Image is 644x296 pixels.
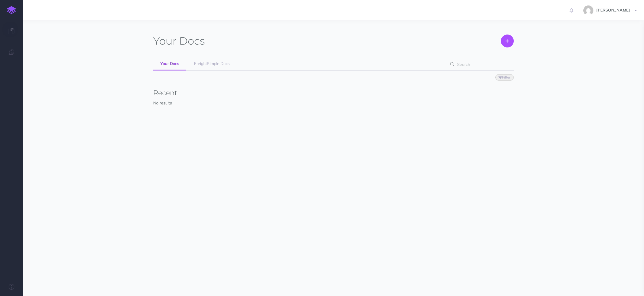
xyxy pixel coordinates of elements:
[153,58,186,70] a: Your Docs
[583,5,593,16] img: bd6a5cd5cd887f5f1400e9790900d9b3.jpg
[153,100,513,106] p: No results
[593,7,633,13] span: [PERSON_NAME]
[495,74,514,81] button: Filter
[153,89,513,97] h3: Recent
[455,59,505,70] input: Search
[7,6,16,14] img: logo-mark.svg
[153,35,205,47] h1: Docs
[160,61,179,66] span: Your Docs
[187,58,237,70] a: FreightSimple Docs
[194,61,230,66] span: FreightSimple Docs
[153,35,177,47] span: Your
